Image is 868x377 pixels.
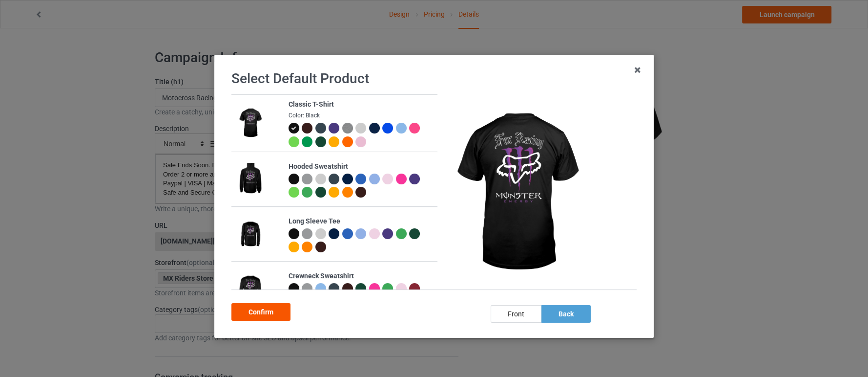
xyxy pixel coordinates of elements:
div: Long Sleeve Tee [289,217,433,226]
div: back [541,305,591,323]
div: Color: Black [289,111,433,120]
img: heather_texture.png [342,123,353,133]
div: Crewneck Sweatshirt [289,271,433,281]
div: Confirm [231,303,290,321]
div: Classic T-Shirt [289,100,433,110]
div: Hooded Sweatshirt [289,162,433,172]
h1: Select Default Product [231,70,637,88]
div: front [491,305,541,323]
